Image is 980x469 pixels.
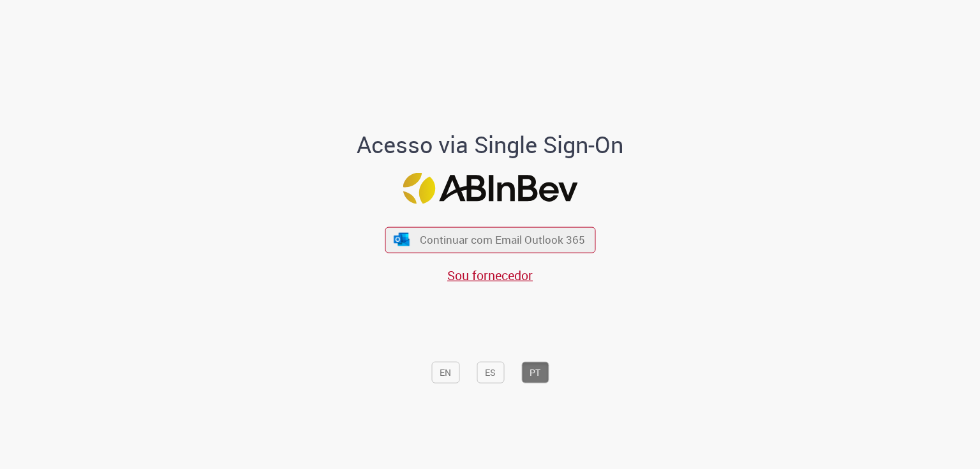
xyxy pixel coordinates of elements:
[393,233,411,246] img: ícone Azure/Microsoft 360
[385,227,595,253] button: ícone Azure/Microsoft 360 Continuar com Email Outlook 365
[313,132,667,158] h1: Acesso via Single Sign-On
[521,362,549,383] button: PT
[403,173,577,204] img: Logo ABInBev
[431,362,459,383] button: EN
[420,232,585,247] span: Continuar com Email Outlook 365
[447,267,533,284] a: Sou fornecedor
[477,362,504,383] button: ES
